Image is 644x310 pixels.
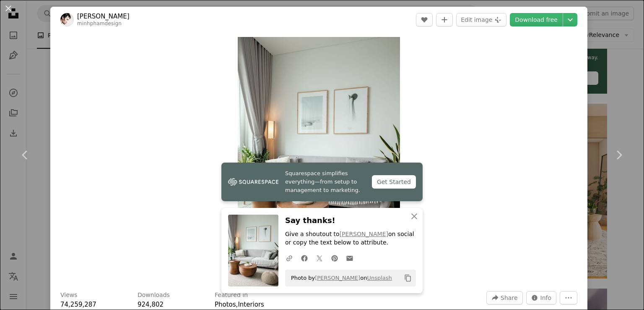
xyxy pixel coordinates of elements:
a: [PERSON_NAME] [315,275,360,281]
a: Download free [510,13,563,26]
a: Share over email [342,250,357,266]
a: Photos [215,301,236,308]
a: [PERSON_NAME] [77,12,130,21]
span: Photo by on [287,271,392,285]
a: Next [594,115,644,195]
img: a living room filled with furniture and a large window [238,37,400,281]
a: [PERSON_NAME] [340,231,388,237]
img: Go to Minh Pham's profile [60,13,74,26]
a: Share on Facebook [297,250,312,266]
a: Squarespace simplifies everything—from setup to management to marketing.Get Started [221,163,423,201]
span: , [236,301,238,308]
button: Copy to clipboard [401,271,415,285]
div: Get Started [372,175,416,189]
button: Like [416,13,433,26]
p: Give a shoutout to on social or copy the text below to attribute. [285,230,416,247]
span: 924,802 [138,301,164,308]
button: Stats about this image [526,291,557,305]
button: Choose download size [563,13,577,26]
a: Share on Twitter [312,250,327,266]
span: 74,259,287 [60,301,96,308]
h3: Say thanks! [285,215,416,227]
span: Squarespace simplifies everything—from setup to management to marketing. [285,169,365,194]
button: Share this image [486,291,522,305]
img: file-1747939142011-51e5cc87e3c9 [228,176,278,188]
h3: Featured in [215,291,248,299]
a: Interiors [238,301,264,308]
h3: Views [60,291,78,299]
button: Edit image [456,13,506,26]
button: Add to Collection [436,13,453,26]
span: Info [540,292,552,304]
button: More Actions [560,291,577,305]
a: Unsplash [367,275,392,281]
span: Share [501,292,517,304]
h3: Downloads [138,291,170,299]
a: Share on Pinterest [327,250,342,266]
button: Zoom in on this image [238,37,400,281]
a: minhphamdesign [77,21,122,26]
